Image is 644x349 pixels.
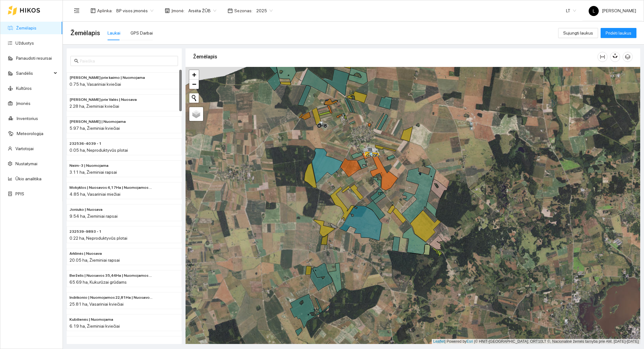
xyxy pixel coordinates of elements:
span: 4.85 ha, Vasariniai miežiai [69,192,120,197]
a: Užduotys [15,41,34,46]
span: Sujungti laukus [563,30,593,36]
span: L [593,6,595,16]
span: Mokyklos | Nuosavos 4,17Ha | Nuomojamos 0,68Ha [69,185,154,191]
a: Meteorologija [17,131,43,136]
button: menu-fold [70,4,83,17]
input: Paieška [80,57,174,64]
a: Nustatymai [15,161,37,166]
span: Arklinės | Nuosava [69,251,102,257]
span: 0.75 ha, Vasariniai kviečiai [69,82,121,87]
span: 25.81 ha, Vasariniai kviečiai [69,302,124,307]
a: Esri [467,339,473,344]
span: 5.97 ha, Žieminiai kviečiai [69,126,120,131]
span: 232539-9893 - 1 [69,229,102,235]
span: 65.69 ha, Kukurūzai grūdams [69,280,127,285]
span: Berželis | Nuosavos 35,44Ha | Nuomojamos 30,25Ha [69,273,154,279]
span: Įmonė : [171,7,185,14]
span: Neim-3 | Nuomojama [69,163,108,169]
span: Ginaičių Valiaus | Nuomojama [69,119,126,125]
span: + [192,71,196,79]
span: Žemėlapis [70,28,100,38]
span: menu-fold [74,8,80,14]
span: Pridėti laukus [606,30,631,36]
span: 3.11 ha, Žieminiai rapsai [69,170,117,175]
span: Joniuko | Nuosava [69,207,103,213]
div: Laukai [108,30,120,36]
span: Aplinka : [97,7,113,14]
span: 6.19 ha, Žieminiai kviečiai [69,324,120,329]
span: 20.05 ha, Žieminiai rapsai [69,258,120,263]
span: Rolando prie Valės | Nuosava [69,97,137,103]
button: column-width [597,52,608,62]
a: Inventorius [17,116,38,121]
a: Pridėti laukus [601,30,636,35]
div: GPS Darbai [130,30,153,36]
span: search [74,59,79,63]
span: Sezonas : [234,7,253,14]
a: Kultūros [16,86,32,91]
div: | Powered by © HNIT-[GEOGRAPHIC_DATA]; ORT10LT ©, Nacionalinė žemės tarnyba prie AM, [DATE]-[DATE] [432,339,640,344]
span: 0.22 ha, Neproduktyvūs plotai [69,236,127,241]
span: Indrikonio | Nuomojamos 22,81Ha | Nuosavos 3,00 Ha [69,295,154,301]
span: shop [165,8,170,13]
a: Layers [189,107,203,121]
span: 9.54 ha, Žieminiai rapsai [69,214,118,219]
a: Įmonės [16,101,31,106]
a: Zoom out [189,79,199,89]
button: Sujungti laukus [558,28,598,38]
button: Initiate a new search [189,93,199,103]
span: 2025 [256,6,273,15]
span: − [192,80,196,88]
span: [PERSON_NAME] [589,8,636,13]
a: Žemėlapis [16,25,36,30]
span: Arsėta ŽŪB [188,6,216,15]
button: Pridėti laukus [601,28,636,38]
span: 2.28 ha, Žieminiai kviečiai [69,104,119,109]
a: Zoom in [189,70,199,79]
span: Rolando prie kaimo | Nuomojama [69,75,145,81]
span: layout [91,8,96,13]
a: Ūkio analitika [15,176,42,181]
a: Vartotojai [15,146,34,151]
span: 232536-4039 - 1 [69,141,102,147]
span: 0.05 ha, Neproduktyvūs plotai [69,148,128,153]
a: Leaflet [433,339,445,344]
span: Kubilienės | Nuomojama [69,317,113,323]
span: Sandėlis [16,67,52,79]
a: Sujungti laukus [558,30,598,35]
div: Žemėlapis [193,48,597,66]
span: LT [566,6,576,15]
a: Panaudoti resursai [16,56,52,61]
span: BP visos įmonės [116,6,153,15]
span: column-width [598,54,607,59]
span: calendar [228,8,233,13]
span: | [474,339,475,344]
a: PPIS [15,191,24,196]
